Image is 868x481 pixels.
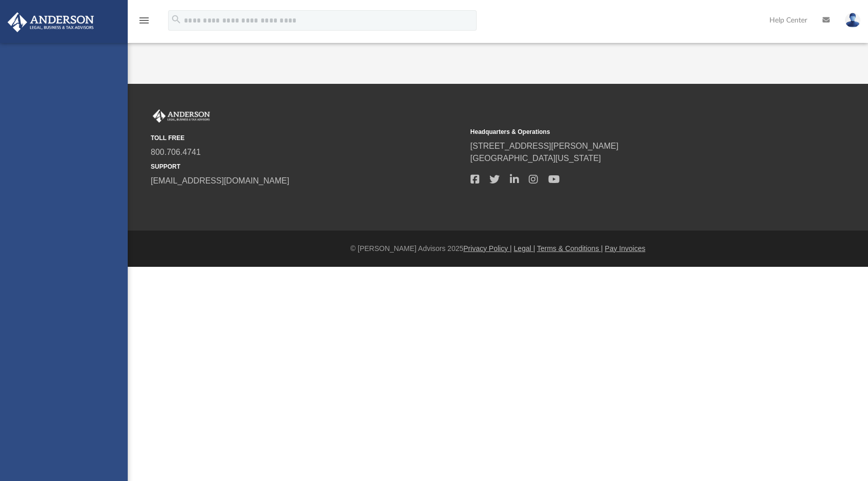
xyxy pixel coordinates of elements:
[128,243,868,254] div: © [PERSON_NAME] Advisors 2025
[151,176,289,185] a: [EMAIL_ADDRESS][DOMAIN_NAME]
[514,244,535,253] a: Legal |
[471,142,619,150] a: [STREET_ADDRESS][PERSON_NAME]
[537,244,603,253] a: Terms & Conditions |
[605,244,645,253] a: Pay Invoices
[151,162,463,171] small: SUPPORT
[471,127,783,136] small: Headquarters & Operations
[151,133,463,143] small: TOLL FREE
[471,154,601,163] a: [GEOGRAPHIC_DATA][US_STATE]
[138,14,150,27] i: menu
[5,12,97,32] img: Anderson Advisors Platinum Portal
[151,109,212,123] img: Anderson Advisors Platinum Portal
[171,14,182,25] i: search
[845,13,860,28] img: User Pic
[463,244,512,253] a: Privacy Policy |
[138,19,150,27] a: menu
[151,148,201,156] a: 800.706.4741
